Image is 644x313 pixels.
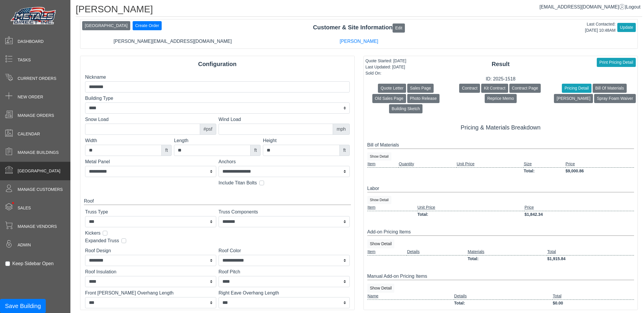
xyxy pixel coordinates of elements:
label: Nickname [85,74,350,81]
button: Print Pricing Detail [597,58,636,67]
button: Kit Contract [481,84,508,93]
td: $1,915.84 [547,255,634,262]
td: Unit Price [417,204,524,211]
div: Result [364,60,638,68]
label: Roof Pitch [219,268,350,275]
a: [PERSON_NAME] [340,39,378,44]
td: Unit Price [457,161,524,168]
div: mph [333,124,349,135]
label: Front [PERSON_NAME] Overhang Length [85,290,216,297]
div: #psf [200,124,216,135]
div: ft [250,145,261,156]
td: Name [367,293,454,300]
div: ID: 2025-1518 [364,75,638,83]
span: Dashboard [18,38,44,45]
td: $0.00 [552,299,634,307]
div: Configuration [80,60,354,68]
div: Bill of Materials [367,142,634,149]
label: Kickers [85,230,100,237]
span: Current Orders [18,75,56,82]
td: Total: [467,255,547,262]
button: [PERSON_NAME] [554,94,593,103]
span: Sales [18,205,31,211]
span: [GEOGRAPHIC_DATA] [18,168,60,174]
div: Customer & Site Information [80,23,638,32]
td: Materials [467,248,547,255]
span: Calendar [18,131,40,137]
label: Truss Components [219,208,350,216]
td: Item [367,248,407,255]
span: Tasks [18,57,31,63]
button: Edit [393,23,405,33]
td: Total [552,293,634,300]
label: Metal Panel [85,158,216,165]
button: Show Detail [367,152,391,161]
div: Last Contacted: [DATE] 10:48AM [585,21,616,33]
span: New Order [18,94,43,100]
span: Logout [626,4,640,9]
button: Show Detail [367,284,395,293]
div: | [540,4,640,11]
label: Height [263,137,349,144]
button: Contract [459,84,480,93]
button: [GEOGRAPHIC_DATA] [82,21,130,30]
div: Quote Started: [DATE] [366,58,406,64]
td: Item [367,161,399,168]
button: Show Detail [367,239,395,248]
td: Details [454,293,552,300]
div: Labor [367,185,634,192]
td: Price [565,161,634,168]
div: Sold On: [366,70,406,76]
button: Reprice Memo [485,94,517,103]
button: Bill Of Materials [593,84,627,93]
label: Snow Load [85,116,216,123]
label: Roof Color [219,247,350,254]
span: Manage Customers [18,186,63,193]
button: Building Sketch [389,104,423,113]
label: Expanded Truss [85,237,119,244]
label: Anchors [219,158,350,165]
h1: [PERSON_NAME] [76,4,642,17]
img: Metals Direct Inc Logo [9,5,59,27]
label: Building Type [85,95,350,102]
button: Pricing Detail [562,84,591,93]
td: Total: [523,167,565,174]
button: Photo Release [407,94,440,103]
div: ft [161,145,172,156]
label: Roof Insulation [85,268,216,275]
h5: Pricing & Materials Breakdown [367,124,634,131]
td: Size [523,161,565,168]
td: Item [367,204,417,211]
button: Show Detail [367,196,391,204]
label: Roof Design [85,247,216,254]
div: [PERSON_NAME][EMAIL_ADDRESS][DOMAIN_NAME] [80,38,266,45]
td: $9,000.86 [565,167,634,174]
td: Total [547,248,634,255]
td: Details [407,248,467,255]
td: Total: [417,211,524,218]
span: [EMAIL_ADDRESS][DOMAIN_NAME] [540,4,625,9]
label: Truss Type [85,208,216,216]
div: Add-on Pricing Items [367,228,634,236]
div: Last Updated: [DATE] [366,64,406,70]
span: Admin [18,242,31,248]
div: Manual Add-on Pricing Items [367,273,634,280]
span: • [6,193,21,213]
label: Keep Sidebar Open [12,260,54,267]
button: Quote Letter [378,84,406,93]
button: Spray Foam Waiver [594,94,635,103]
span: Manage Vendors [18,223,57,230]
label: Right Eave Overhang Length [219,290,350,297]
label: Length [174,137,261,144]
label: Wind Load [219,116,350,123]
button: Old Sales Page [372,94,406,103]
div: ft [339,145,350,156]
button: Sales Page [407,84,434,93]
div: Roof [84,198,351,205]
button: Update [617,23,636,32]
span: Manage Buildings [18,149,59,156]
td: Quantity [398,161,456,168]
td: Total: [454,299,552,307]
td: Price [524,204,634,211]
button: Contract Page [509,84,541,93]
